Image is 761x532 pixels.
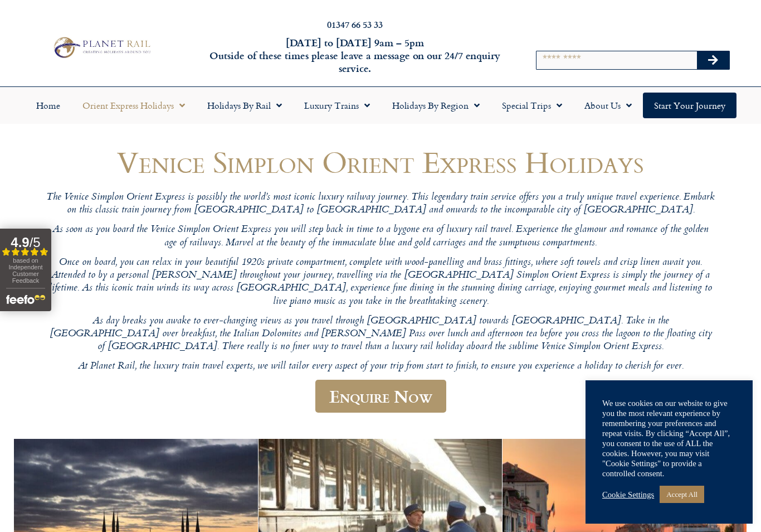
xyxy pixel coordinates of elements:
[491,93,573,118] a: Special Trips
[573,93,643,118] a: About Us
[46,257,715,308] p: Once on board, you can relax in your beautiful 1920s private compartment, complete with wood-pane...
[46,191,715,217] p: The Venice Simplon Orient Express is possibly the world’s most iconic luxury railway journey. Thi...
[327,18,383,31] a: 01347 66 53 33
[293,93,381,118] a: Luxury Trains
[6,93,755,118] nav: Menu
[196,93,293,118] a: Holidays by Rail
[602,490,654,500] a: Cookie Settings
[643,93,736,118] a: Start your Journey
[25,93,71,118] a: Home
[206,36,504,75] h6: [DATE] to [DATE] 9am – 5pm Outside of these times please leave a message on our 24/7 enquiry serv...
[46,360,715,373] p: At Planet Rail, the luxury train travel experts, we will tailor every aspect of your trip from st...
[602,398,736,478] div: We use cookies on our website to give you the most relevant experience by remembering your prefer...
[46,146,715,178] h1: Venice Simplon Orient Express Holidays
[315,380,446,413] a: Enquire Now
[71,93,196,118] a: Orient Express Holidays
[46,224,715,250] p: As soon as you board the Venice Simplon Orient Express you will step back in time to a bygone era...
[50,35,154,60] img: Planet Rail Train Holidays Logo
[660,486,704,503] a: Accept All
[381,93,491,118] a: Holidays by Region
[46,315,715,354] p: As day breaks you awake to ever-changing views as you travel through [GEOGRAPHIC_DATA] towards [G...
[697,51,729,69] button: Search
